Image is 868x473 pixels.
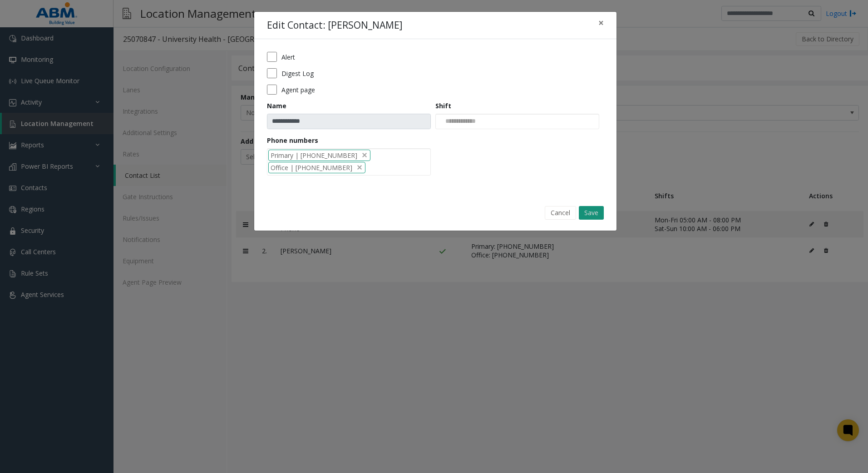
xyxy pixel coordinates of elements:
label: Digest Log [281,69,314,78]
span: Office | [PHONE_NUMBER] [271,163,352,172]
button: Save [579,206,604,220]
label: Agent page [281,85,315,95]
button: Cancel [545,206,576,220]
label: Shift [435,101,451,111]
span: × [598,16,604,29]
label: Name [267,101,286,111]
label: Alert [281,52,295,62]
button: Close [592,12,610,34]
h4: Edit Contact: [PERSON_NAME] [267,18,402,33]
label: Phone numbers [267,136,318,145]
span: delete [361,151,368,160]
span: delete [356,163,363,172]
span: Primary | [PHONE_NUMBER] [271,151,357,160]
